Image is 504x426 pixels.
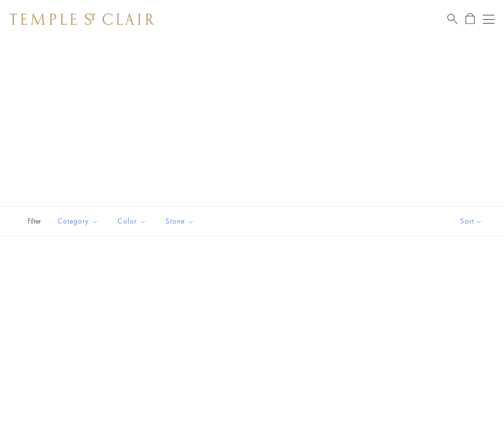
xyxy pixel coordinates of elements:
[110,211,154,232] button: Color
[113,215,154,227] span: Color
[158,211,202,232] button: Stone
[483,13,494,25] button: Open navigation
[439,207,504,236] button: Show sort by
[466,13,475,25] a: Open Shopping Bag
[10,13,155,25] img: Temple St. Clair
[53,215,106,227] span: Category
[447,13,457,25] a: Search
[161,215,202,227] span: Stone
[50,211,106,232] button: Category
